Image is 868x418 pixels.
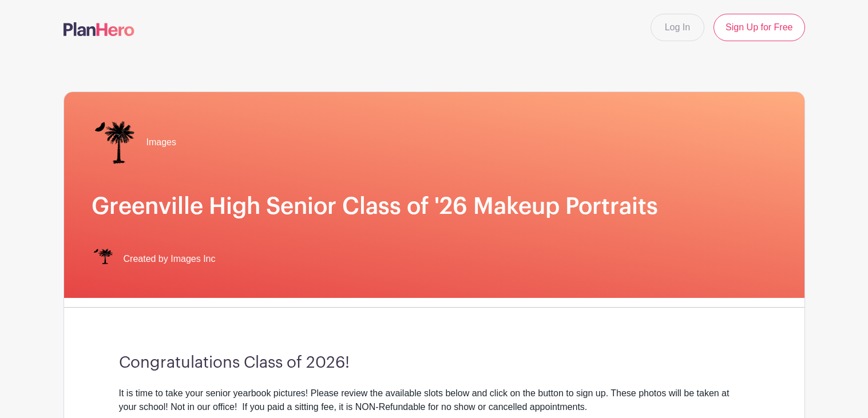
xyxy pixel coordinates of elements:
img: logo-507f7623f17ff9eddc593b1ce0a138ce2505c220e1c5a4e2b4648c50719b7d32.svg [64,22,134,36]
img: IMAGES%20logo%20transparenT%20PNG%20s.png [92,248,114,270]
a: Sign Up for Free [714,14,804,41]
img: IMAGES%20logo%20transparenT%20PNG%20s.png [92,120,137,165]
span: Created by Images Inc [124,252,216,266]
h1: Greenville High Senior Class of '26 Makeup Portraits [92,193,777,220]
span: Images [146,136,176,149]
a: Log In [651,14,704,41]
h3: Congratulations Class of 2026! [119,353,750,373]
